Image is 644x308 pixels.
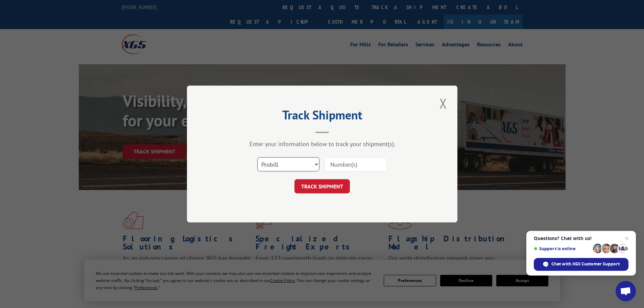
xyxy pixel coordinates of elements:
[221,140,424,148] div: Enter your information below to track your shipment(s).
[325,157,387,171] input: Number(s)
[221,110,424,123] h2: Track Shipment
[551,261,620,267] span: Chat with XGS Customer Support
[534,258,628,271] span: Chat with XGS Customer Support
[534,246,591,251] span: Support is online
[294,179,350,193] button: TRACK SHIPMENT
[534,236,628,241] span: Questions? Chat with us!
[437,94,449,113] button: Close modal
[616,281,636,301] a: Open chat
